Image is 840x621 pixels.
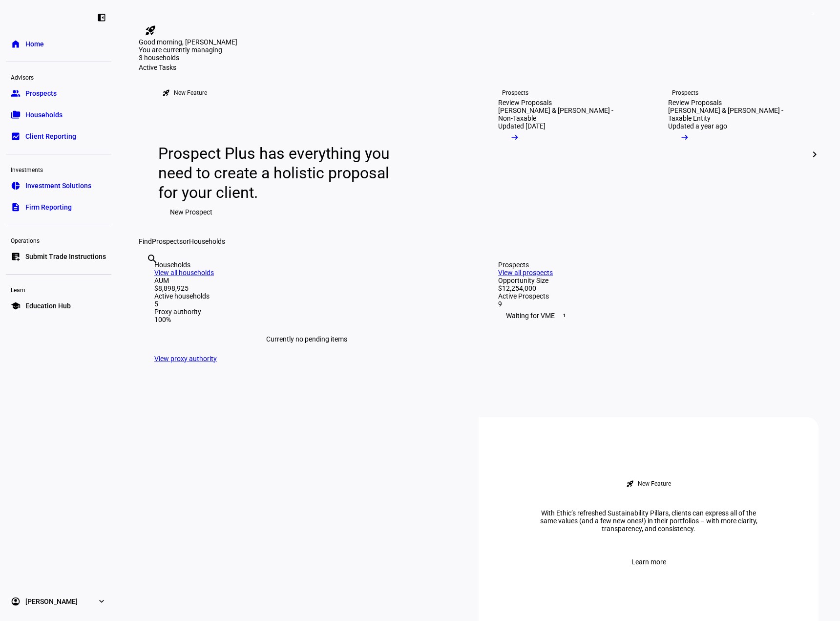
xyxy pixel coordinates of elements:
a: ProspectsReview Proposals[PERSON_NAME] & [PERSON_NAME] - Taxable EntityUpdated a year ago [652,71,815,237]
div: Review Proposals [668,99,722,107]
input: Enter name of prospect or household [147,266,148,278]
a: groupProspects [6,84,111,103]
div: Investments [6,162,111,176]
div: 5 [154,300,459,308]
a: homeHome [6,34,111,54]
div: Active Prospects [498,292,803,300]
span: Home [25,39,44,49]
div: 100% [154,316,459,323]
mat-icon: rocket_launch [145,24,156,36]
a: ProspectsReview Proposals[PERSON_NAME] & [PERSON_NAME] - Non-TaxableUpdated [DATE] [483,71,645,237]
eth-mat-symbol: home [11,39,21,49]
div: $8,898,925 [154,284,459,292]
eth-mat-symbol: group [11,88,21,98]
div: Operations [6,233,111,247]
span: You are currently managing [139,46,222,54]
div: Advisors [6,70,111,84]
mat-icon: arrow_right_alt [680,132,690,142]
div: Prospect Plus has everything you need to create a holistic proposal for your client. [158,144,399,202]
div: Updated a year ago [668,122,727,130]
div: Active Tasks [139,64,819,71]
mat-icon: chevron_right [809,149,820,160]
eth-mat-symbol: list_alt_add [11,252,21,261]
span: New Prospect [170,202,212,222]
a: folder_copyHouseholds [6,105,111,125]
a: View all households [154,269,214,277]
a: pie_chartInvestment Solutions [6,176,111,195]
span: Households [189,237,225,245]
div: Waiting for VME [498,308,803,323]
a: bid_landscapeClient Reporting [6,127,111,146]
div: Households [154,261,459,269]
span: Submit Trade Instructions [25,252,106,261]
div: Currently no pending items [154,323,459,355]
eth-mat-symbol: folder_copy [11,110,21,120]
span: Prospects [152,237,183,245]
span: Education Hub [25,301,71,311]
eth-mat-symbol: school [11,301,21,311]
div: AUM [154,277,459,284]
button: Learn more [620,552,678,572]
div: Good morning, [PERSON_NAME] [139,38,819,46]
eth-mat-symbol: description [11,202,21,212]
div: Active households [154,292,459,300]
div: Opportunity Size [498,277,803,284]
div: [PERSON_NAME] & [PERSON_NAME] - Taxable Entity [668,107,799,122]
span: 1 [561,312,568,320]
div: 3 households [139,54,236,64]
div: With Ethic’s refreshed Sustainability Pillars, clients can express all of the same values (and a ... [526,509,771,533]
span: Firm Reporting [25,202,72,212]
mat-icon: arrow_right_alt [510,132,520,142]
a: View all prospects [498,269,553,277]
mat-icon: search [147,253,158,265]
div: New Feature [638,480,671,488]
div: Review Proposals [498,99,552,107]
button: New Prospect [158,202,224,222]
span: Learn more [631,552,666,572]
div: New Feature [174,89,207,97]
span: 3 [809,10,817,18]
div: Prospects [498,261,803,269]
div: Find or [139,237,819,245]
a: descriptionFirm Reporting [6,197,111,217]
div: Learn [6,282,111,296]
span: Client Reporting [25,131,76,141]
div: [PERSON_NAME] & [PERSON_NAME] - Non-Taxable [498,107,629,122]
div: 9 [498,300,803,308]
span: Households [25,110,63,120]
a: View proxy authority [154,355,217,363]
mat-icon: rocket_launch [162,89,170,97]
span: [PERSON_NAME] [25,597,78,606]
eth-mat-symbol: left_panel_close [97,13,106,22]
div: Updated [DATE] [498,122,546,130]
div: $12,254,000 [498,284,803,292]
eth-mat-symbol: bid_landscape [11,131,21,141]
div: Prospects [672,89,698,97]
eth-mat-symbol: pie_chart [11,181,21,191]
span: Prospects [25,88,57,98]
eth-mat-symbol: expand_more [97,597,106,606]
eth-mat-symbol: account_circle [11,597,21,606]
mat-icon: rocket_launch [626,480,634,488]
div: Prospects [502,89,528,97]
span: Investment Solutions [25,181,91,191]
div: Proxy authority [154,308,459,316]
